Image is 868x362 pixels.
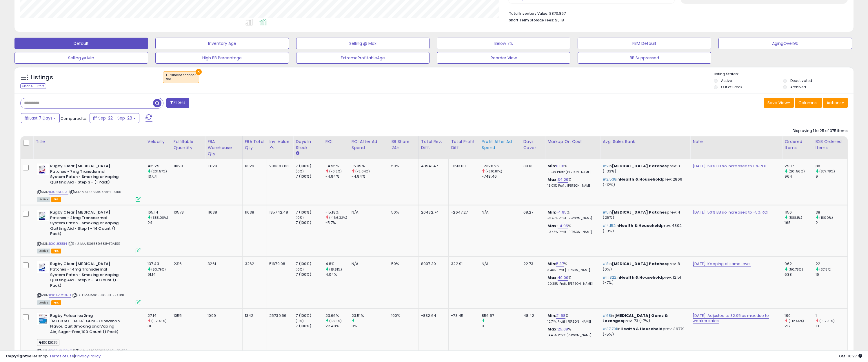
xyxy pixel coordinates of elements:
[789,169,805,174] small: (201.56%)
[166,77,196,81] div: fba
[523,313,541,318] div: 48.42
[296,313,323,318] div: 7 (100%)
[785,261,813,267] div: 962
[51,197,61,202] span: FBA
[37,210,141,253] div: ASIN:
[816,139,845,151] div: B2B Ordered Items
[482,210,516,215] div: N/A
[545,136,600,159] th: The percentage added to the cost of goods (COGS) that forms the calculator for Min & Max prices.
[558,177,568,183] a: 34.29
[482,313,521,318] div: 856.57
[75,353,101,359] a: Privacy Policy
[296,163,323,169] div: 7 (100%)
[485,169,503,174] small: (-210.81%)
[37,300,50,305] span: All listings currently available for purchase on Amazon
[693,261,751,267] a: [DATE]: Keeping at same level
[208,163,238,169] div: 13129
[37,339,59,346] span: 10012025
[6,353,27,359] strong: Copyright
[166,73,196,82] span: Fulfillment channel :
[90,113,139,123] button: Sep-22 - Sep-28
[355,169,370,174] small: (-3.04%)
[329,215,347,220] small: (-166.32%)
[269,210,289,215] div: 185742.48
[37,197,50,202] span: All listings currently available for purchase on Amazon
[296,215,304,220] small: (0%)
[547,163,556,169] b: Min:
[37,261,141,304] div: ASIN:
[329,319,342,323] small: (5.25%)
[785,210,813,215] div: 1156
[148,220,171,225] div: 24
[391,313,414,318] div: 100%
[547,313,596,324] div: %
[451,261,475,267] div: 322.91
[37,163,141,201] div: ASIN:
[693,210,768,215] a: [DATE]: 50% BB so increased to -5% ROI
[174,163,201,169] div: 11020
[612,163,667,169] span: [MEDICAL_DATA] Patches
[352,163,389,169] div: -5.09%
[49,190,68,194] a: B0036LAE3I
[451,163,475,169] div: -1513.00
[61,116,87,121] span: Compared to:
[155,38,289,49] button: Inventory Age
[482,174,521,179] div: -748.46
[482,324,521,329] div: 0
[816,324,847,329] div: 13
[352,174,389,179] div: -4.94%
[603,261,686,272] p: in prev: 8 (0%)
[819,267,831,272] small: (37.5%)
[296,174,323,179] div: 7 (100%)
[819,319,835,323] small: (-92.31%)
[547,268,596,272] p: 3.44% Profit [PERSON_NAME]
[421,313,444,318] div: -832.64
[148,163,171,169] div: 415.29
[174,210,201,215] div: 10578
[391,210,414,215] div: 50%
[30,115,52,121] span: Last 7 Days
[547,170,596,174] p: 0.04% Profit [PERSON_NAME]
[49,241,67,246] a: B001JK85I4
[391,139,416,151] div: BB Share 24h.
[603,326,617,332] span: #37,701
[151,319,167,323] small: (-12.45%)
[208,261,238,267] div: 3261
[451,139,477,151] div: Total Profit Diff.
[795,98,822,108] button: Columns
[785,272,813,277] div: 638
[36,139,143,145] div: Title
[714,71,854,77] p: Listing States:
[547,275,596,286] div: %
[603,210,608,215] span: #5
[785,220,813,225] div: 168
[523,261,541,267] div: 22.73
[789,319,804,323] small: (-12.44%)
[693,139,780,145] div: Note
[558,326,568,332] a: 25.08
[556,261,564,267] a: 5.37
[208,210,238,215] div: 11638
[816,174,847,179] div: 9
[151,267,166,272] small: (50.79%)
[325,220,349,225] div: -5.7%
[296,139,321,151] div: Days In Stock
[620,177,662,182] span: Health & Household
[296,261,323,267] div: 7 (100%)
[816,163,847,169] div: 88
[578,38,711,49] button: FBM Default
[296,210,323,215] div: 7 (100%)
[437,38,570,49] button: Below 7%
[578,52,711,64] button: BB Suppressed
[20,83,46,89] div: Clear All Filters
[437,52,570,64] button: Reorder View
[603,177,686,187] p: in prev: 2869 (-12%)
[14,38,148,49] button: Default
[50,313,121,336] b: Rugby Polacrilex 2mg [MEDICAL_DATA] Gum - Cinnamon Flavor, Quit Smoking and Vaping Aid, Sugar-Fre...
[547,333,596,337] p: 14.45% Profit [PERSON_NAME]
[603,326,686,337] p: in prev: 39779 (-5%)
[174,313,201,318] div: 1055
[556,210,567,215] a: -4.95
[269,163,289,169] div: 206387.88
[555,17,564,23] span: $1,118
